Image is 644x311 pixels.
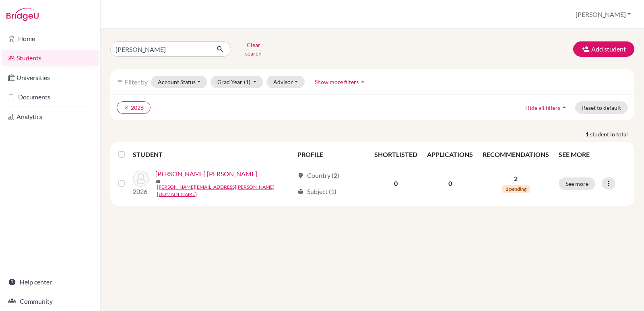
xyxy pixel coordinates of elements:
th: STUDENT [133,145,293,164]
button: Grad Year(1) [211,76,264,88]
a: Analytics [2,109,99,125]
span: student in total [590,130,634,138]
td: 0 [369,164,422,203]
a: Community [2,293,99,309]
img: Bridge-U [6,8,39,21]
i: arrow_drop_up [359,78,367,86]
button: Hide all filtersarrow_drop_up [518,101,575,114]
a: Universities [2,70,99,86]
th: SHORTLISTED [369,145,422,164]
span: Show more filters [315,78,359,85]
button: [PERSON_NAME] [572,7,634,22]
div: Country (2) [297,171,339,180]
i: arrow_drop_up [560,103,568,111]
td: 0 [422,164,478,203]
a: Students [2,50,99,66]
a: [PERSON_NAME] [PERSON_NAME] [155,169,257,179]
img: Ruiz de Castilla Párraga, Carlos Enrique [133,171,149,187]
span: (1) [244,78,250,85]
span: Filter by [125,78,148,86]
a: Documents [2,89,99,105]
strong: 1 [586,130,590,138]
th: PROFILE [293,145,369,164]
button: Clear search [231,39,276,60]
button: Account Status [151,76,207,88]
span: 1 pending [502,185,530,193]
p: 2 [483,174,549,183]
button: See more [559,177,595,190]
th: APPLICATIONS [422,145,478,164]
a: Help center [2,274,99,290]
button: clear2026 [117,101,151,114]
button: Advisor [266,76,305,88]
th: RECOMMENDATIONS [478,145,554,164]
input: Find student by name... [110,41,210,57]
span: Hide all filters [525,104,560,111]
button: Add student [573,41,634,57]
a: [PERSON_NAME][EMAIL_ADDRESS][PERSON_NAME][DOMAIN_NAME] [157,183,294,198]
span: location_on [297,172,304,179]
p: 2026 [133,187,149,196]
th: SEE MORE [554,145,631,164]
button: Show more filtersarrow_drop_up [308,76,374,88]
span: local_library [297,188,304,195]
a: Home [2,31,99,47]
i: filter_list [117,78,123,85]
button: Reset to default [575,101,628,114]
i: clear [124,105,129,111]
div: Subject (1) [297,187,336,196]
span: mail [155,179,160,184]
